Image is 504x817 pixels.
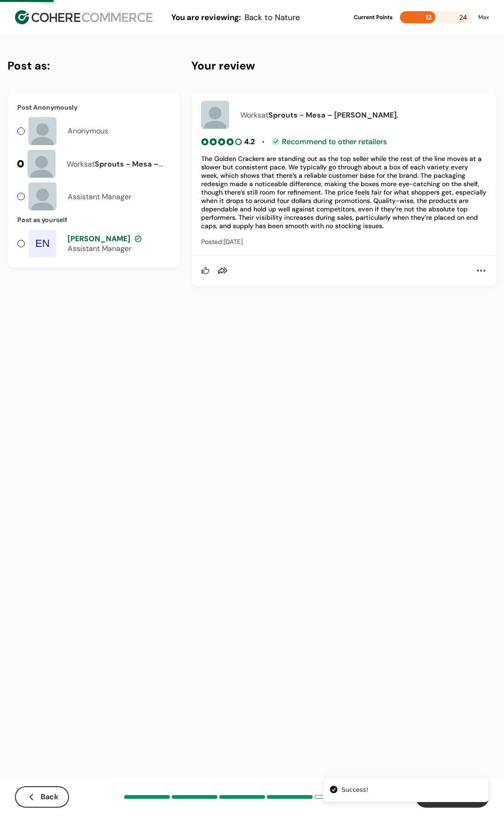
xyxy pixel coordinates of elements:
[354,13,392,21] div: Current Points
[15,10,153,24] img: Cohere Logo
[7,57,180,74] h4: Post as:
[245,12,300,22] span: Back to Nature
[67,159,163,169] div: Works
[261,110,268,120] span: at
[17,103,170,112] div: Post Anonymously
[191,57,497,74] h4: Your review
[68,234,130,244] span: [PERSON_NAME]
[171,12,241,22] span: You are reviewing:
[68,244,142,253] div: Assistant Manager
[244,136,255,147] div: 4.2
[342,785,369,795] div: Success!
[262,138,264,146] span: •
[201,237,487,246] div: Posted: [DATE]
[272,138,387,146] div: Recommend to other retailers
[201,154,487,230] div: The Golden Crackers are standing out as the top seller while the rest of the line moves at a slow...
[17,215,170,225] div: Post as yourself
[68,192,132,202] div: Assistant Manager
[67,159,163,179] span: Sprouts - Mesa – [PERSON_NAME].
[15,786,69,808] button: Back
[426,13,432,21] span: 12
[478,13,489,21] div: Max
[240,110,487,120] div: Works
[68,126,108,137] div: Anonymous
[88,159,95,169] span: at
[268,110,399,120] span: Sprouts - Mesa – [PERSON_NAME].
[459,11,467,23] span: 24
